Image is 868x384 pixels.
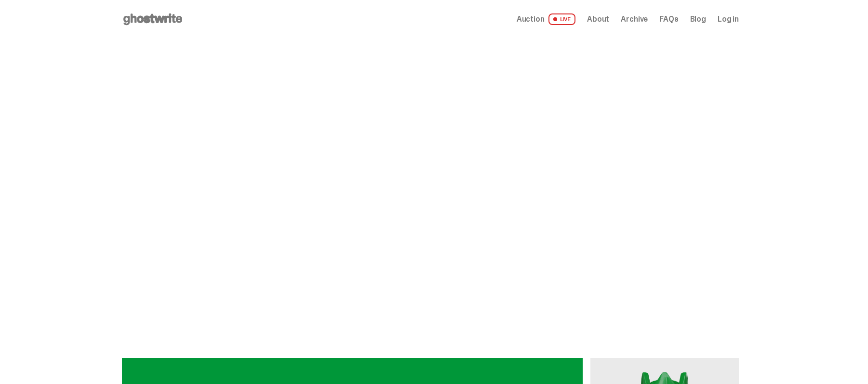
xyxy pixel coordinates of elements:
[517,13,575,25] a: Auction LIVE
[587,15,609,23] a: About
[659,15,678,23] a: FAQs
[517,15,545,23] span: Auction
[548,13,576,25] span: LIVE
[621,15,648,23] a: Archive
[690,15,706,23] a: Blog
[718,15,739,23] a: Log in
